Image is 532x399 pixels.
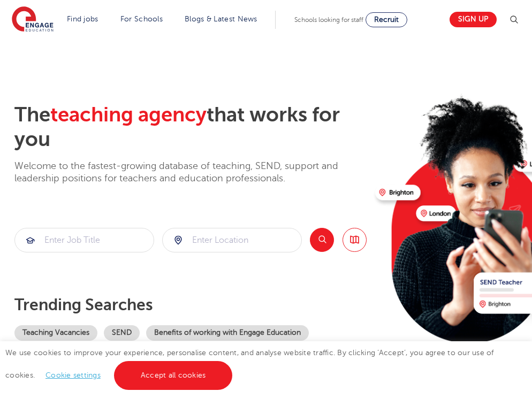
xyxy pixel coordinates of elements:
a: Sign up [450,12,497,27]
a: Recruit [366,12,407,27]
a: Find jobs [67,15,98,23]
div: Submit [14,228,154,252]
div: Submit [162,228,302,252]
a: Cookie settings [45,371,101,379]
a: Accept all cookies [114,361,233,390]
p: Trending searches [14,295,367,314]
p: Welcome to the fastest-growing database of teaching, SEND, support and leadership positions for t... [14,160,367,185]
img: Engage Education [12,6,54,33]
input: Submit [163,228,301,252]
input: Submit [15,228,154,252]
a: Blogs & Latest News [185,15,257,23]
a: For Schools [120,15,163,23]
span: Schools looking for staff [294,16,363,24]
button: Search [310,228,334,252]
span: We use cookies to improve your experience, personalise content, and analyse website traffic. By c... [5,349,494,379]
span: Recruit [374,16,399,24]
a: Teaching Vacancies [14,325,97,341]
a: Benefits of working with Engage Education [146,325,309,341]
h2: The that works for you [14,103,367,152]
a: SEND [104,325,140,341]
span: teaching agency [50,103,207,126]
